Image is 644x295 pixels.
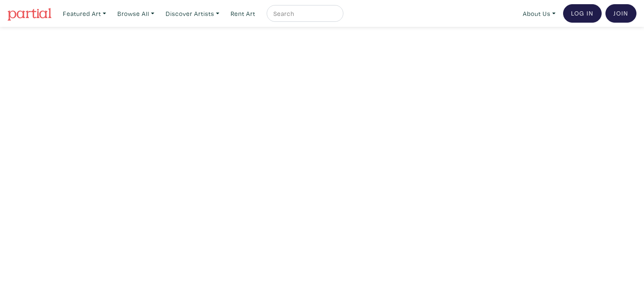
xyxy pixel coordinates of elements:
input: Search [273,8,335,19]
a: Log In [563,4,602,23]
a: Featured Art [59,5,110,22]
a: Rent Art [227,5,259,22]
a: About Us [519,5,559,22]
a: Browse All [114,5,158,22]
a: Join [605,4,636,23]
a: Discover Artists [162,5,223,22]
